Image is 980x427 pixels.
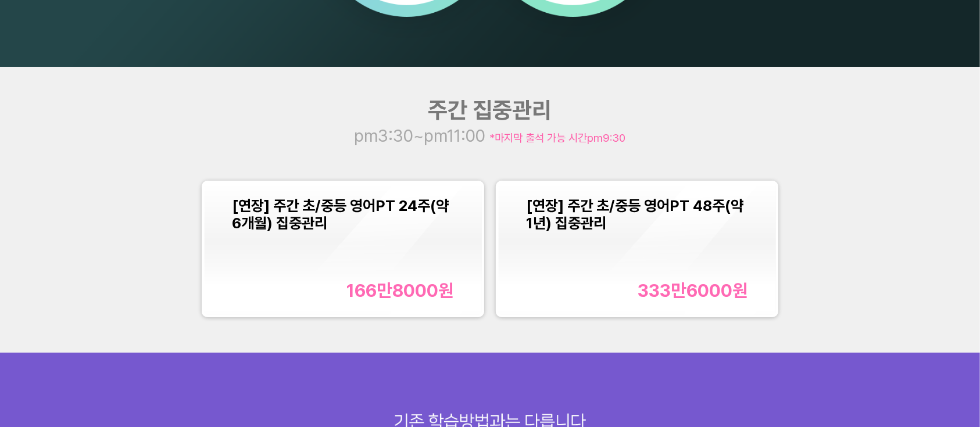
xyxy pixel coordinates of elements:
[489,131,625,145] span: *마지막 출석 가능 시간 pm9:30
[232,197,449,232] span: [연장] 주간 초/중등 영어PT 24주(약 6개월) 집중관리
[526,197,743,232] span: [연장] 주간 초/중등 영어PT 48주(약 1년) 집중관리
[354,125,489,146] span: pm3:30~pm11:00
[638,280,748,301] div: 333만6000 원
[428,96,552,123] span: 주간 집중관리
[346,280,454,301] div: 166만8000 원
